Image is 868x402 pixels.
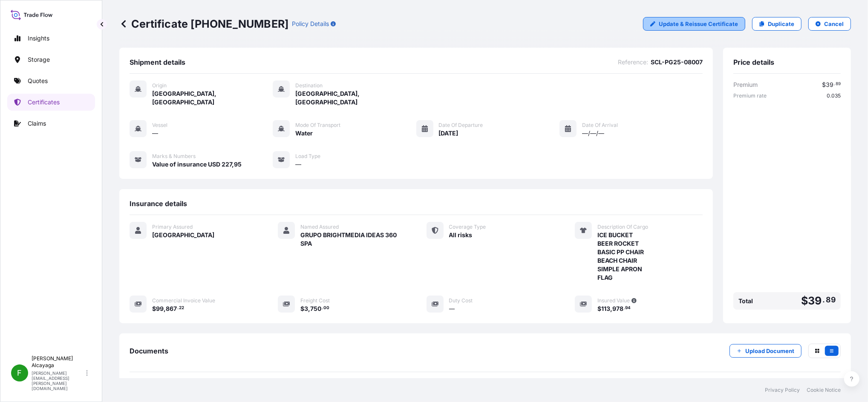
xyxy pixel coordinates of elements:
[807,387,841,393] a: Cookie Notice
[618,58,648,66] span: Reference :
[768,20,794,28] p: Duplicate
[824,20,844,28] p: Cancel
[836,83,841,86] span: 89
[610,306,612,312] span: ,
[300,297,330,304] span: Freight Cost
[179,307,184,310] span: 22
[597,231,644,282] span: ICE BUCKET BEER ROCKET BASIC PP CHAIR BEACH CHAIR SIMPLE APRON FLAG
[822,82,826,88] span: $
[300,224,339,230] span: Named Assured
[826,297,836,302] span: 89
[643,17,745,31] a: Update & Reissue Certificate
[597,306,601,312] span: $
[152,306,156,312] span: $
[32,355,84,369] p: [PERSON_NAME] Alcayaga
[449,297,473,304] span: Duty Cost
[7,30,95,47] a: Insights
[310,306,321,312] span: 750
[449,304,455,313] span: —
[733,92,767,99] span: Premium rate
[295,122,340,129] span: Mode of Transport
[601,306,610,312] span: 113
[808,17,851,31] button: Cancel
[164,306,166,312] span: ,
[308,306,310,312] span: ,
[597,297,630,304] span: Insured Value
[130,58,185,66] span: Shipment details
[7,115,95,132] a: Claims
[300,306,304,312] span: $
[28,77,48,85] p: Quotes
[152,224,193,230] span: Primary Assured
[449,231,473,239] span: All risks
[651,58,703,66] span: SCL-PG25-08007
[808,296,822,306] span: 39
[826,82,833,88] span: 39
[295,153,320,160] span: Load Type
[300,231,406,248] span: GRUPO BRIGHTMEDIA IDEAS 360 SPA
[745,347,794,355] p: Upload Document
[28,55,50,64] p: Storage
[156,306,164,312] span: 99
[823,297,825,302] span: .
[292,20,329,28] p: Policy Details
[28,98,60,106] p: Certificates
[449,224,486,230] span: Coverage Type
[439,129,459,138] span: [DATE]
[834,83,835,86] span: .
[730,344,802,358] button: Upload Document
[582,122,618,129] span: Date of Arrival
[295,89,416,106] span: [GEOGRAPHIC_DATA], [GEOGRAPHIC_DATA]
[612,306,623,312] span: 978
[152,82,167,89] span: Origin
[738,297,753,305] span: Total
[765,387,800,393] a: Privacy Policy
[166,306,177,312] span: 867
[17,369,22,377] span: F
[7,51,95,68] a: Storage
[295,82,323,89] span: Destination
[624,307,625,310] span: .
[827,92,841,99] span: 0.035
[7,72,95,89] a: Quotes
[733,58,774,66] span: Price details
[304,306,308,312] span: 3
[752,17,802,31] a: Duplicate
[597,224,648,230] span: Description Of Cargo
[152,153,196,160] span: Marks & Numbers
[119,17,288,31] p: Certificate [PHONE_NUMBER]
[28,119,46,128] p: Claims
[152,89,273,106] span: [GEOGRAPHIC_DATA], [GEOGRAPHIC_DATA]
[32,370,84,391] p: [PERSON_NAME][EMAIL_ADDRESS][PERSON_NAME][DOMAIN_NAME]
[439,122,483,129] span: Date of Departure
[733,80,758,89] span: Premium
[295,160,301,169] span: —
[152,297,215,304] span: Commercial Invoice Value
[152,122,167,129] span: Vessel
[7,94,95,111] a: Certificates
[659,20,738,28] p: Update & Reissue Certificate
[152,231,214,239] span: [GEOGRAPHIC_DATA]
[130,199,187,208] span: Insurance details
[801,296,808,306] span: $
[130,347,168,355] span: Documents
[322,307,323,310] span: .
[28,34,49,43] p: Insights
[582,129,604,138] span: —/—/—
[152,160,242,169] span: Value of insurance USD 227,95
[323,307,329,310] span: 00
[177,307,179,310] span: .
[152,129,158,138] span: —
[295,129,313,138] span: Water
[626,307,631,310] span: 94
